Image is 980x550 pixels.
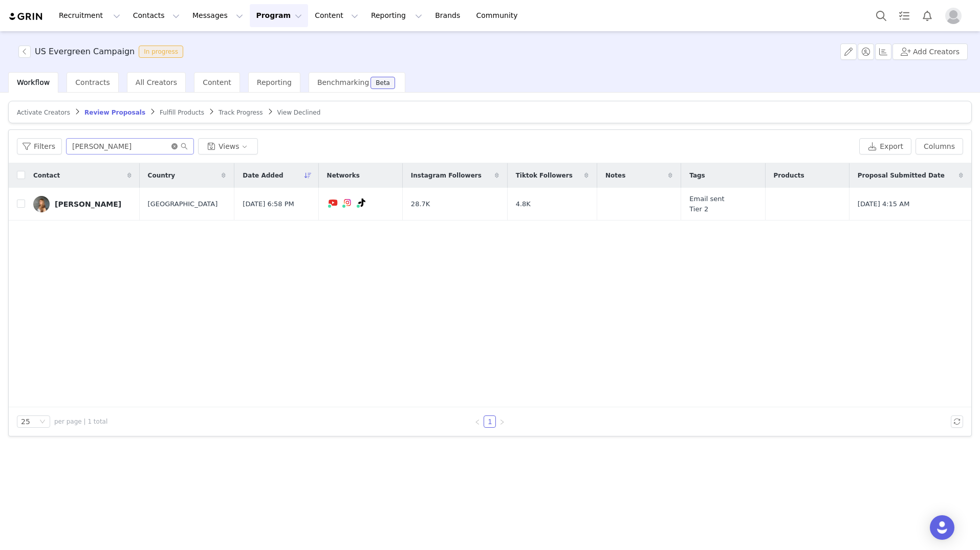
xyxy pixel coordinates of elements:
button: Reporting [365,4,428,27]
button: Views [198,138,258,155]
span: Tags [689,171,705,180]
span: per page | 1 total [54,417,107,426]
div: 25 [21,416,30,427]
i: icon: down [39,419,46,426]
span: Networks [327,171,360,180]
button: Program [250,4,308,27]
img: grin logo [8,12,44,21]
span: Notes [605,171,625,180]
div: [PERSON_NAME] [55,200,121,208]
i: icon: close-circle [171,143,178,149]
i: icon: search [181,143,188,150]
img: instagram.svg [343,199,352,207]
span: Date Added [243,171,283,180]
span: Contracts [75,78,110,86]
span: View Declined [277,109,321,116]
span: [GEOGRAPHIC_DATA] [148,199,218,209]
img: 1d7316bb-1c21-4c94-bf8c-4d839542d3d7.jpg [33,196,50,212]
span: [DATE] 6:58 PM [243,199,294,209]
button: Search [870,4,892,27]
i: icon: right [499,419,505,425]
span: Country [148,171,176,180]
span: Contact [33,171,60,180]
button: Contacts [127,4,186,27]
span: Content [203,78,231,86]
span: Reporting [257,78,292,86]
button: Export [859,138,911,155]
button: Add Creators [892,43,968,60]
span: Products [774,171,804,180]
div: Beta [376,80,390,86]
span: Track Progress [219,109,263,116]
button: Filters [17,138,62,155]
li: Next Page [496,415,508,428]
a: Tasks [893,4,916,27]
div: Open Intercom Messenger [930,515,954,540]
span: Tiktok Followers [516,171,573,180]
button: Content [309,4,364,27]
h3: US Evergreen Campaign [35,46,135,58]
button: Profile [939,8,972,24]
span: [object Object] [18,46,187,58]
a: Community [470,4,529,27]
li: 1 [484,415,496,428]
i: icon: left [474,419,481,425]
a: Brands [429,4,469,27]
a: 1 [484,416,495,427]
span: Instagram Followers [411,171,482,180]
button: Columns [916,138,963,155]
button: Messages [186,4,249,27]
span: Fulfill Products [160,109,204,116]
li: Previous Page [471,415,484,428]
span: Proposal Submitted Date [858,171,945,180]
button: Notifications [916,4,939,27]
span: In progress [139,46,183,58]
span: Benchmarking [317,78,369,86]
a: [PERSON_NAME] [33,196,132,212]
button: Recruitment [53,4,126,27]
img: placeholder-profile.jpg [945,8,962,24]
span: Email sent Tier 2 [689,194,724,214]
span: 4.8K [516,199,531,209]
span: Review Proposals [84,109,145,116]
span: All Creators [136,78,177,86]
span: 28.7K [411,199,430,209]
span: Workflow [17,78,50,86]
span: Activate Creators [17,109,70,116]
input: Search... [66,138,194,155]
